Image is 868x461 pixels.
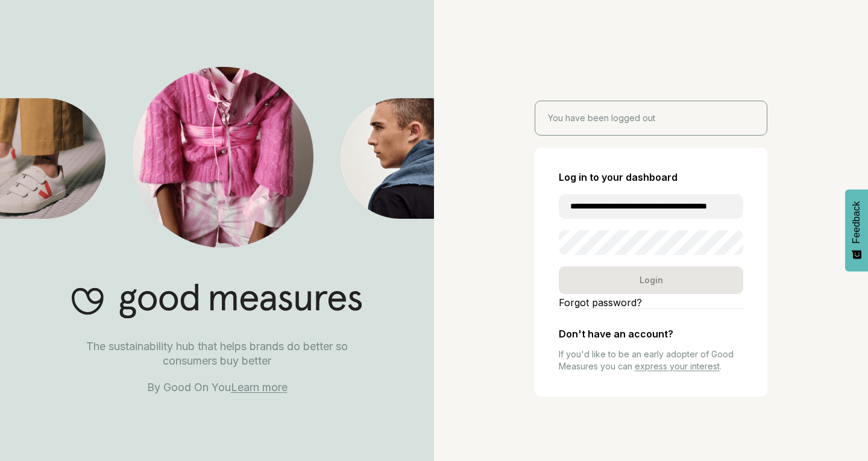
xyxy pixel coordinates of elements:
a: express your interest [635,361,720,371]
p: By Good On You [59,380,375,395]
button: Feedback - Show survey [845,189,868,271]
span: Feedback [851,201,862,243]
img: Good Measures [133,67,313,248]
div: You have been logged out [535,101,767,136]
div: Login [559,266,743,294]
h2: Log in to your dashboard [559,172,743,183]
img: Good Measures [72,283,362,319]
a: Forgot password? [559,296,743,309]
iframe: Website support platform help button [815,408,856,449]
p: If you'd like to be an early adopter of Good Measures you can . [559,348,743,372]
p: The sustainability hub that helps brands do better so consumers buy better [59,339,375,368]
h2: Don't have an account? [559,328,743,340]
a: Learn more [231,381,288,394]
img: Good Measures [341,98,434,219]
